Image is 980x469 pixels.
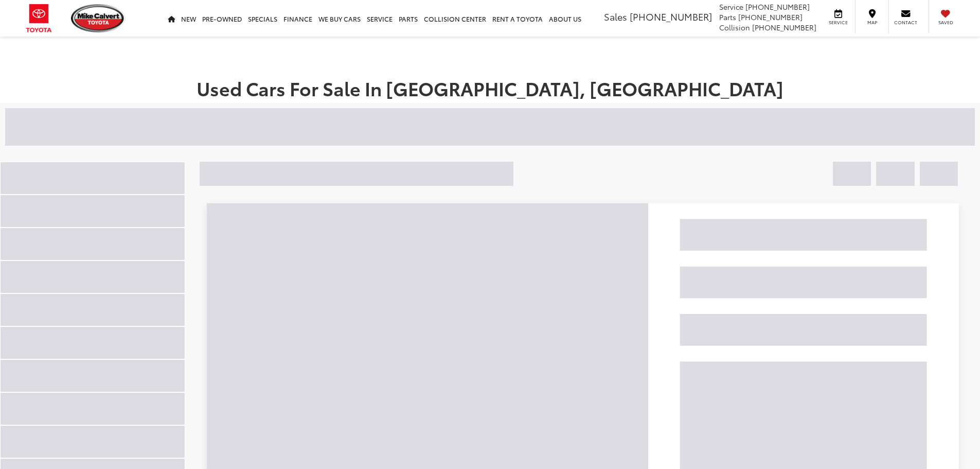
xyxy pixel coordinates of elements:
[738,12,803,22] span: [PHONE_NUMBER]
[719,22,750,32] span: Collision
[934,19,957,26] span: Saved
[894,19,917,26] span: Contact
[752,22,816,32] span: [PHONE_NUMBER]
[861,19,883,26] span: Map
[604,10,627,23] span: Sales
[745,2,810,12] span: [PHONE_NUMBER]
[827,19,850,26] span: Service
[719,12,736,22] span: Parts
[71,4,126,32] img: Mike Calvert Toyota
[630,10,712,23] span: [PHONE_NUMBER]
[719,2,743,12] span: Service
